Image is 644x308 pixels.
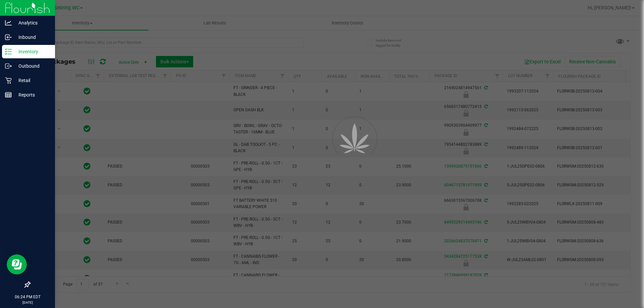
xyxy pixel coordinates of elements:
inline-svg: Retail [5,77,12,84]
p: [DATE] [3,300,52,305]
inline-svg: Inbound [5,34,12,41]
p: Inventory [12,48,52,56]
p: Retail [12,76,52,84]
p: 06:24 PM EDT [3,294,52,300]
inline-svg: Inventory [5,48,12,55]
inline-svg: Analytics [5,19,12,26]
inline-svg: Outbound [5,63,12,69]
p: Inbound [12,33,52,41]
p: Analytics [12,19,52,27]
iframe: Resource center [7,254,27,274]
inline-svg: Reports [5,91,12,98]
p: Outbound [12,62,52,70]
p: Reports [12,91,52,99]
